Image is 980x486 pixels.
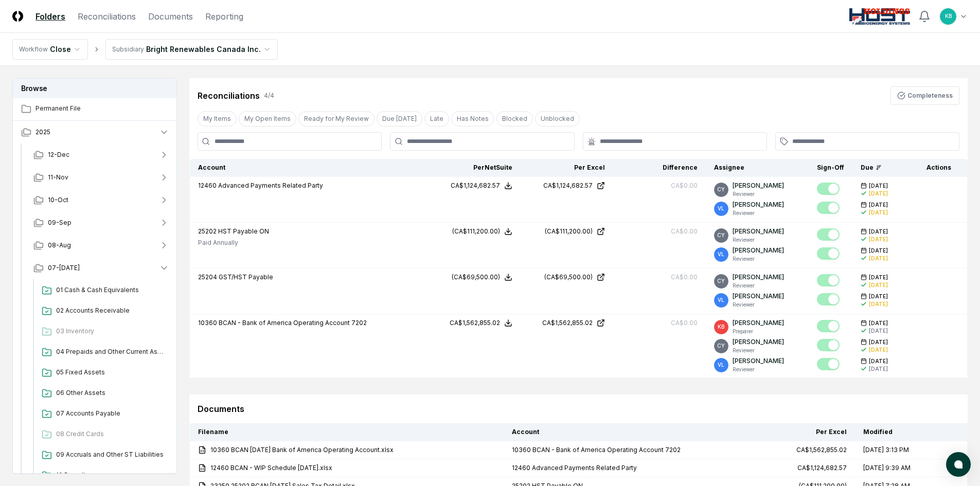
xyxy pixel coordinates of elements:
span: 12-Dec [48,150,69,159]
p: Reviewer [733,236,784,244]
p: Reviewer [733,209,784,217]
th: Filename [190,423,504,441]
p: [PERSON_NAME] [733,246,784,255]
span: [DATE] [869,319,888,327]
button: 11-Nov [25,166,177,189]
button: (CA$69,500.00) [452,273,512,282]
button: 12-Dec [25,143,177,166]
div: [DATE] [869,236,888,243]
p: Reviewer [733,190,784,198]
div: [DATE] [869,365,888,373]
th: Per Excel [762,423,855,441]
a: 08 Credit Cards [38,425,169,444]
span: BCAN - Bank of America Operating Account 7202 [219,319,367,327]
div: CA$0.00 [671,318,698,328]
button: Mark complete [817,247,840,260]
div: CA$1,124,682.57 [451,181,500,190]
th: Account [504,423,762,441]
button: Due Today [377,111,422,127]
a: (CA$111,200.00) [529,227,605,236]
span: VL [718,361,724,369]
span: 06 Other Assets [56,388,165,398]
p: [PERSON_NAME] [733,292,784,301]
span: KB [945,12,952,20]
button: 08-Aug [25,234,177,257]
button: My Open Items [239,111,296,127]
div: Actions [918,163,959,172]
div: CA$1,562,855.02 [450,318,500,328]
div: Reconciliations [198,89,260,102]
a: Folders [35,10,65,23]
th: Difference [613,159,706,177]
div: [DATE] [869,327,888,335]
p: Reviewer [733,301,784,309]
p: Reviewer [733,366,784,373]
p: [PERSON_NAME] [733,273,784,282]
span: VL [718,296,724,304]
div: [DATE] [869,346,888,354]
p: [PERSON_NAME] [733,337,784,347]
div: Due [861,163,902,172]
th: Sign-Off [809,159,852,177]
div: Account [198,163,420,172]
p: Reviewer [733,255,784,263]
div: CA$0.00 [671,181,698,190]
span: 09 Accruals and Other ST Liabilities [56,450,165,459]
a: 12460 BCAN - WIP Schedule [DATE].xlsx [198,463,495,473]
a: Reconciliations [78,10,136,23]
h3: Browse [13,79,176,98]
button: Mark complete [817,202,840,214]
a: CA$1,562,855.02 [529,318,605,328]
div: (CA$111,200.00) [545,227,593,236]
button: My Items [198,111,237,127]
span: 10-Oct [48,195,68,205]
a: 10 Payroll [38,466,169,485]
span: 10 Payroll [56,471,165,480]
button: 09-Sep [25,211,177,234]
span: 04 Prepaids and Other Current Assets [56,347,165,356]
div: CA$1,562,855.02 [796,445,847,455]
div: 10360 BCAN - Bank of America Operating Account 7202 [512,445,754,455]
a: 07 Accounts Payable [38,405,169,423]
div: CA$0.00 [671,227,698,236]
a: 04 Prepaids and Other Current Assets [38,343,169,362]
span: 03 Inventory [56,327,165,336]
button: Ready for My Review [298,111,375,127]
a: (CA$69,500.00) [529,273,605,282]
p: Reviewer [733,282,784,290]
span: 2025 [35,128,50,137]
div: Documents [198,403,244,415]
a: 05 Fixed Assets [38,364,169,382]
p: [PERSON_NAME] [733,356,784,366]
span: 08 Credit Cards [56,429,165,439]
div: 12460 Advanced Payments Related Party [512,463,754,473]
span: [DATE] [869,182,888,190]
button: Completeness [890,86,959,105]
button: Mark complete [817,339,840,351]
button: 10-Oct [25,189,177,211]
button: atlas-launcher [946,452,971,477]
span: 12460 [198,182,217,189]
span: CY [717,231,725,239]
button: 07-[DATE] [25,257,177,279]
button: Mark complete [817,358,840,370]
button: Blocked [496,111,533,127]
div: (CA$69,500.00) [452,273,500,282]
span: 10360 [198,319,217,327]
span: Permanent File [35,104,169,113]
span: 02 Accounts Receivable [56,306,165,315]
span: 07-[DATE] [48,263,80,273]
div: Subsidiary [112,45,144,54]
div: [DATE] [869,300,888,308]
button: Has Notes [451,111,494,127]
span: KB [718,323,724,331]
th: Per NetSuite [428,159,521,177]
span: VL [718,250,724,258]
span: Advanced Payments Related Party [218,182,323,189]
p: [PERSON_NAME] [733,200,784,209]
p: [PERSON_NAME] [733,318,784,328]
button: Mark complete [817,293,840,305]
div: CA$1,124,682.57 [797,463,847,473]
div: CA$1,124,682.57 [543,181,593,190]
a: 01 Cash & Cash Equivalents [38,281,169,300]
